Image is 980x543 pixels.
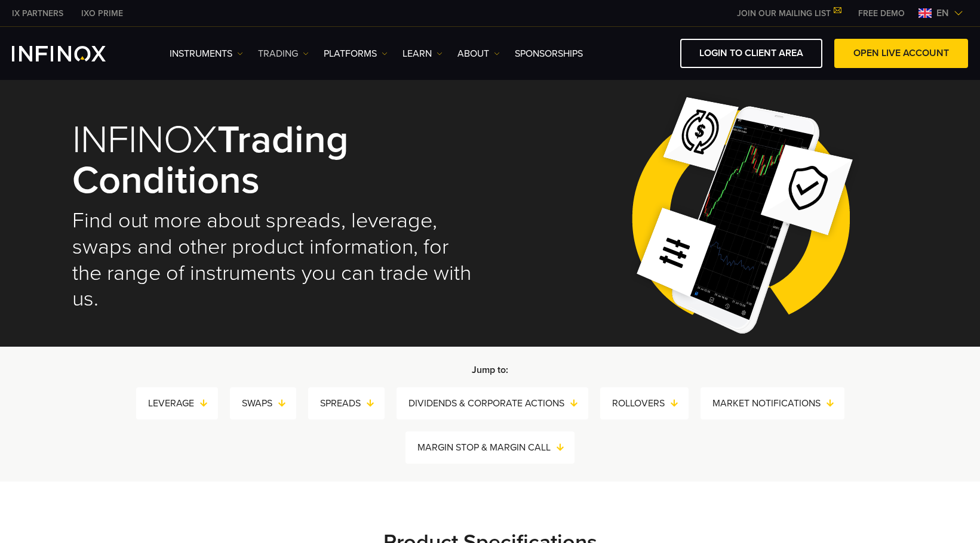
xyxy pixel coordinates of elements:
[242,395,296,412] a: SWAPS
[72,208,474,313] h2: Find out more about spreads, leverage, swaps and other product information, for the range of inst...
[515,47,583,61] a: SPONSORSHIPS
[72,7,132,20] a: INFINOX
[12,46,134,61] a: INFINOX Logo
[170,47,243,61] a: Instruments
[417,439,575,456] a: MARGIN STOP & MARGIN CALL
[72,116,349,204] strong: Trading conditions
[728,8,849,18] a: JOIN OUR MAILING LIST
[612,395,689,412] a: ROLLOVERS
[3,7,72,20] a: INFINOX
[457,47,500,61] a: ABOUT
[408,395,588,412] a: DIVIDENDS & CORPORATE ACTIONS
[680,39,822,68] a: LOGIN TO CLIENT AREA
[72,120,474,202] h1: INFINOX
[324,47,388,61] a: PLATFORMS
[712,395,844,412] a: MARKET NOTIFICATIONS
[472,364,508,376] strong: Jump to:
[932,6,954,20] span: en
[403,47,443,61] a: Learn
[320,395,385,412] a: SPREADS
[148,395,218,412] a: LEVERAGE
[849,7,914,20] a: INFINOX MENU
[258,47,309,61] a: TRADING
[834,39,968,68] a: OPEN LIVE ACCOUNT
